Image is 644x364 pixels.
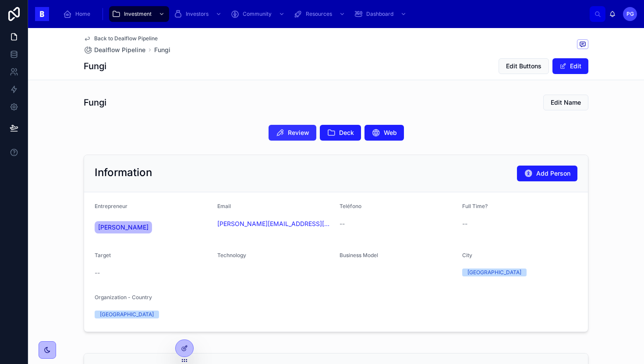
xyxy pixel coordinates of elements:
span: Technology [217,252,246,258]
a: Dashboard [351,6,411,22]
a: Community [228,6,289,22]
a: Fungi [154,46,170,54]
div: [GEOGRAPHIC_DATA] [100,311,154,318]
span: [PERSON_NAME] [98,223,149,232]
span: Back to Dealflow Pipeline [94,35,158,42]
a: Investors [171,6,226,22]
span: City [462,252,472,258]
button: Review [269,125,316,141]
span: -- [340,219,345,228]
span: Investment [124,11,152,18]
h1: Fungi [84,60,106,72]
div: scrollable content [56,4,590,24]
span: Dealflow Pipeline [94,46,145,54]
a: Resources [291,6,350,22]
span: PG [626,11,634,18]
span: Edit Buttons [506,62,541,71]
span: Email [217,203,231,209]
span: Deck [339,128,354,137]
span: Community [243,11,272,18]
span: Target [95,252,111,258]
button: Edit Buttons [499,58,549,74]
span: Web [384,128,397,137]
span: Add Person [536,169,570,178]
span: Dashboard [366,11,393,18]
a: [PERSON_NAME] [95,221,152,233]
a: [PERSON_NAME][EMAIL_ADDRESS][DOMAIN_NAME] [217,219,333,228]
span: -- [462,219,467,228]
span: Business Model [340,252,378,258]
span: Entrepreneur [95,203,127,209]
h1: Fungi [84,96,106,109]
button: Deck [320,125,361,141]
img: App logo [35,7,49,21]
span: Organization - Country [95,294,152,300]
button: Edit [552,58,588,74]
span: Review [288,128,309,137]
span: Teléfono [340,203,361,209]
span: Full Time? [462,203,488,209]
div: [GEOGRAPHIC_DATA] [467,269,521,276]
a: Back to Dealflow Pipeline [84,35,158,42]
button: Add Person [517,166,577,181]
h2: Information [95,166,152,180]
span: -- [95,269,100,277]
button: Web [364,125,404,141]
span: Edit Name [551,98,581,107]
a: Investment [109,6,169,22]
a: Home [60,6,96,22]
a: Dealflow Pipeline [84,46,145,54]
span: Home [75,11,90,18]
span: Investors [186,11,209,18]
button: Edit Name [543,95,588,110]
span: Resources [306,11,332,18]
